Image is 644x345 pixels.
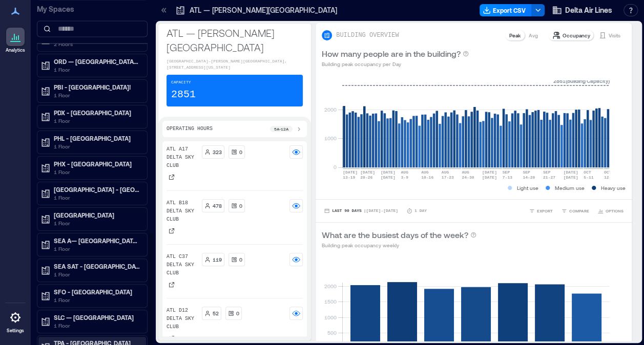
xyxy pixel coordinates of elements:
[239,202,242,210] p: 0
[54,236,140,245] p: SEA A— [GEOGRAPHIC_DATA]-[GEOGRAPHIC_DATA]
[401,170,408,175] text: AUG
[54,193,140,202] p: 1 Floor
[523,170,530,175] text: SEP
[604,170,612,175] text: OCT
[54,168,140,176] p: 1 Floor
[7,328,24,334] p: Settings
[274,126,288,132] p: 5a - 12a
[167,125,213,133] p: Operating Hours
[503,175,512,180] text: 7-13
[322,241,476,249] p: Building peak occupancy weekly
[421,170,429,175] text: AUG
[604,175,616,180] text: 12-18
[167,307,198,331] p: ATL D12 Delta Sky Club
[549,2,615,18] button: Delta Air Lines
[563,31,590,39] p: Occupancy
[563,170,578,175] text: [DATE]
[236,309,239,317] p: 0
[322,206,400,216] button: Last 90 Days |[DATE]-[DATE]
[54,134,140,142] p: PHL - [GEOGRAPHIC_DATA]
[167,199,198,224] p: ATL B18 Delta Sky Club
[343,175,355,180] text: 13-19
[381,170,396,175] text: [DATE]
[569,208,589,214] span: COMPARE
[3,25,28,56] a: Analytics
[54,109,140,117] p: PDX - [GEOGRAPHIC_DATA]
[167,26,303,54] p: ATL — [PERSON_NAME][GEOGRAPHIC_DATA]
[37,4,148,14] p: My Spaces
[324,314,337,320] tspan: 1000
[54,270,140,278] p: 1 Floor
[563,175,578,180] text: [DATE]
[462,170,469,175] text: AUG
[555,184,585,192] p: Medium use
[343,170,358,175] text: [DATE]
[322,60,469,68] p: Building peak occupancy per Day
[517,184,538,192] p: Light use
[54,296,140,304] p: 1 Floor
[523,175,535,180] text: 14-20
[527,206,555,216] button: EXPORT
[442,175,454,180] text: 17-23
[322,48,461,60] p: How many people are in the building?
[54,142,140,150] p: 1 Floor
[54,40,140,48] p: 2 Floors
[543,175,555,180] text: 21-27
[54,57,140,66] p: ORD — [GEOGRAPHIC_DATA][PERSON_NAME]
[482,175,497,180] text: [DATE]
[54,288,140,296] p: SFO - [GEOGRAPHIC_DATA]
[381,175,396,180] text: [DATE]
[54,91,140,99] p: 1 Floor
[167,253,198,277] p: ATL C37 Delta Sky Club
[3,305,28,337] a: Settings
[54,83,140,91] p: PBI - [GEOGRAPHIC_DATA]!
[6,47,25,53] p: Analytics
[503,170,510,175] text: SEP
[322,229,468,241] p: What are the busiest days of the week?
[360,175,372,180] text: 20-26
[462,175,474,180] text: 24-30
[213,148,222,156] p: 323
[421,175,433,180] text: 10-16
[190,5,337,15] p: ATL — [PERSON_NAME][GEOGRAPHIC_DATA]
[54,321,140,330] p: 1 Floor
[54,160,140,168] p: PHX - [GEOGRAPHIC_DATA]
[54,262,140,270] p: SEA SAT - [GEOGRAPHIC_DATA]-[GEOGRAPHIC_DATA]
[213,309,219,317] p: 52
[559,206,591,216] button: COMPARE
[54,185,140,193] p: [GEOGRAPHIC_DATA] - [GEOGRAPHIC_DATA]
[601,184,626,192] p: Heavy use
[239,148,242,156] p: 0
[54,245,140,253] p: 1 Floor
[167,58,303,71] p: [GEOGRAPHIC_DATA]–[PERSON_NAME][GEOGRAPHIC_DATA], [STREET_ADDRESS][US_STATE]
[327,330,337,336] tspan: 500
[54,219,140,227] p: 1 Floor
[537,208,553,214] span: EXPORT
[324,106,337,113] tspan: 2000
[336,31,399,39] p: BUILDING OVERVIEW
[482,170,497,175] text: [DATE]
[54,117,140,125] p: 1 Floor
[213,202,222,210] p: 478
[414,208,427,214] p: 1 Day
[584,175,593,180] text: 5-11
[167,145,198,170] p: ATL A17 Delta Sky Club
[480,4,532,16] button: Export CSV
[171,79,191,85] p: Capacity
[171,88,196,102] p: 2851
[324,135,337,141] tspan: 1000
[609,31,620,39] p: Visits
[54,313,140,321] p: SLC — [GEOGRAPHIC_DATA]
[529,31,538,39] p: Avg
[213,255,222,264] p: 119
[606,208,624,214] span: OPTIONS
[442,170,449,175] text: AUG
[324,298,337,305] tspan: 1500
[509,31,521,39] p: Peak
[584,170,591,175] text: OCT
[54,66,140,74] p: 1 Floor
[360,170,375,175] text: [DATE]
[595,206,626,216] button: OPTIONS
[324,283,337,289] tspan: 2000
[543,170,551,175] text: SEP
